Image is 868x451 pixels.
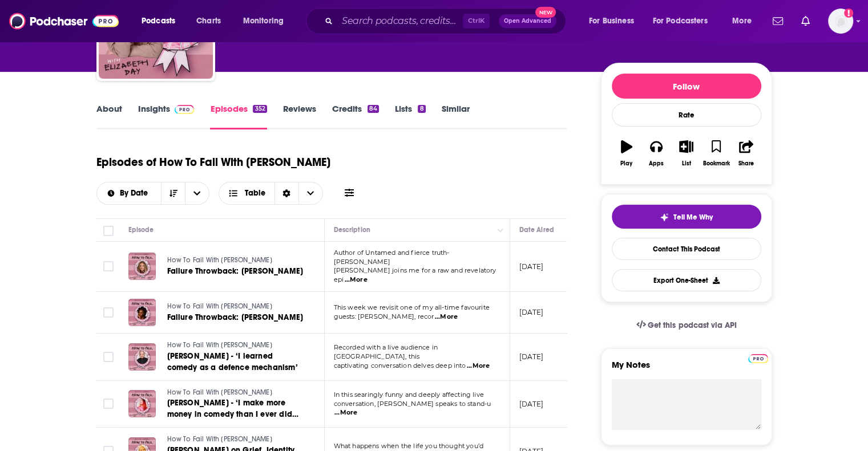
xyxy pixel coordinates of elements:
[189,12,228,30] a: Charts
[612,74,761,99] button: Follow
[210,103,267,129] a: Episodes352
[442,103,470,129] a: Similar
[660,213,669,222] img: tell me why sparkle
[167,398,298,430] span: [PERSON_NAME] - ‘I make more money in comedy than I ever did from stripping‘
[797,11,814,31] a: Show notifications dropdown
[519,352,544,361] p: [DATE]
[334,361,466,369] span: captivating conversation delves deep into
[649,160,664,167] div: Apps
[345,275,368,285] span: ...More
[701,133,731,174] button: Bookmark
[519,307,544,317] p: [DATE]
[519,262,544,271] p: [DATE]
[253,105,267,113] div: 352
[185,182,209,204] button: open menu
[467,361,490,371] span: ...More
[9,10,119,32] img: Podchaser - Follow, Share and Rate Podcasts
[334,303,490,311] span: This week we revisit one of my all-time favourite
[175,105,195,114] img: Podchaser Pro
[828,9,853,34] span: Logged in as smeizlik
[395,103,425,129] a: Lists8
[519,223,554,237] div: Date Aired
[748,354,768,363] img: Podchaser Pro
[648,320,736,330] span: Get this podcast via API
[368,105,379,113] div: 84
[167,435,272,443] span: How To Fail With [PERSON_NAME]
[142,13,175,29] span: Podcasts
[167,302,303,312] a: How To Fail With [PERSON_NAME]
[612,269,761,291] button: Export One-Sheet
[334,400,491,408] span: conversation, [PERSON_NAME] speaks to stand-u
[334,442,484,450] span: What happens when the life you thought you’d
[334,266,496,283] span: [PERSON_NAME] joins me for a raw and revelatory epi
[581,12,648,30] button: open menu
[732,13,752,29] span: More
[641,133,671,174] button: Apps
[828,9,853,34] img: User Profile
[96,182,210,205] h2: Choose List sort
[334,343,438,360] span: Recorded with a live audience in [GEOGRAPHIC_DATA], this
[519,399,544,409] p: [DATE]
[167,340,304,351] a: How To Fail With [PERSON_NAME]
[612,205,761,229] button: tell me why sparkleTell Me Why
[620,160,632,167] div: Play
[167,266,303,277] a: Failure Throwback: [PERSON_NAME]
[731,133,761,174] button: Share
[167,341,272,349] span: How To Fail With [PERSON_NAME]
[612,238,761,260] a: Contact This Podcast
[167,302,272,310] span: How To Fail With [PERSON_NAME]
[138,103,195,129] a: InsightsPodchaser Pro
[134,12,190,30] button: open menu
[103,307,114,318] span: Toggle select row
[167,434,304,445] a: How To Fail With [PERSON_NAME]
[828,9,853,34] button: Show profile menu
[167,266,303,276] span: Failure Throwback: [PERSON_NAME]
[673,213,713,222] span: Tell Me Why
[103,352,114,362] span: Toggle select row
[748,352,768,363] a: Pro website
[671,133,701,174] button: List
[768,11,788,31] a: Show notifications dropdown
[499,14,556,28] button: Open AdvancedNew
[334,223,370,237] div: Description
[494,224,507,237] button: Column Actions
[724,12,766,30] button: open menu
[463,14,490,29] span: Ctrl K
[219,182,323,205] button: Choose View
[120,189,152,197] span: By Date
[103,399,114,409] span: Toggle select row
[96,103,122,129] a: About
[167,256,272,264] span: How To Fail With [PERSON_NAME]
[283,103,316,129] a: Reviews
[167,388,304,398] a: How To Fail With [PERSON_NAME]
[243,13,284,29] span: Monitoring
[235,12,298,30] button: open menu
[128,223,154,237] div: Episode
[274,182,298,204] div: Sort Direction
[167,397,304,420] a: [PERSON_NAME] - ‘I make more money in comedy than I ever did from stripping‘
[653,13,708,29] span: For Podcasters
[245,189,265,197] span: Table
[844,9,853,18] svg: Add a profile image
[167,351,304,373] a: [PERSON_NAME] - ‘I learned comedy as a defence mechanism’
[334,408,357,417] span: ...More
[161,182,185,204] button: Sort Direction
[103,261,114,271] span: Toggle select row
[317,8,577,34] div: Search podcasts, credits, & more...
[418,105,425,113] div: 8
[337,12,463,30] input: Search podcasts, credits, & more...
[96,155,330,169] h1: Episodes of How To Fail With [PERSON_NAME]
[738,160,754,167] div: Share
[612,359,761,379] label: My Notes
[682,160,691,167] div: List
[612,103,761,127] div: Rate
[645,12,724,30] button: open menu
[504,18,551,24] span: Open Advanced
[334,249,450,266] span: Author of Untamed and fierce truth-[PERSON_NAME]
[167,351,298,372] span: [PERSON_NAME] - ‘I learned comedy as a defence mechanism’
[334,312,434,320] span: guests: [PERSON_NAME], recor
[703,160,729,167] div: Bookmark
[332,103,379,129] a: Credits84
